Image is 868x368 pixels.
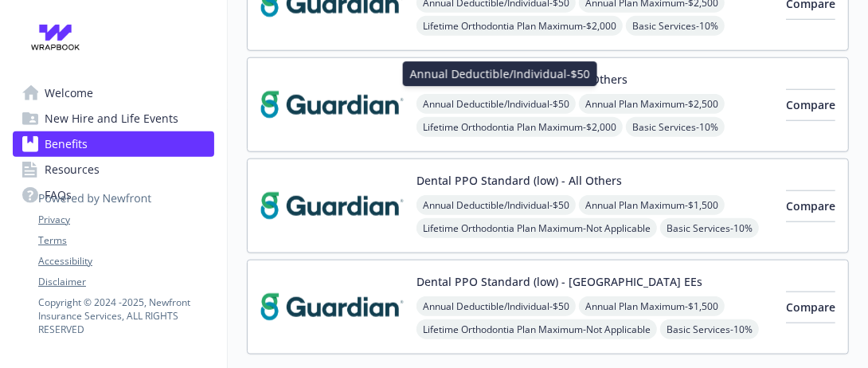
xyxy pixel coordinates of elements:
[13,131,214,157] a: Benefits
[13,157,214,182] a: Resources
[660,319,759,339] span: Basic Services - 10%
[786,198,835,213] span: Compare
[786,97,835,112] span: Compare
[416,195,576,215] span: Annual Deductible/Individual - $50
[38,254,213,268] a: Accessibility
[13,106,214,131] a: New Hire and Life Events
[626,117,725,137] span: Basic Services - 10%
[416,94,576,114] span: Annual Deductible/Individual - $50
[260,273,404,341] img: Guardian carrier logo
[13,80,214,106] a: Welcome
[45,157,100,182] span: Resources
[660,218,759,238] span: Basic Services - 10%
[38,296,213,336] p: Copyright © 2024 - 2025 , Newfront Insurance Services, ALL RIGHTS RESERVED
[416,296,576,316] span: Annual Deductible/Individual - $50
[403,61,597,86] div: Annual Deductible/Individual - $50
[260,172,404,240] img: Guardian carrier logo
[45,106,178,131] span: New Hire and Life Events
[13,182,214,208] a: FAQs
[416,117,623,137] span: Lifetime Orthodontia Plan Maximum - $2,000
[786,292,835,323] button: Compare
[416,319,657,339] span: Lifetime Orthodontia Plan Maximum - Not Applicable
[786,190,835,222] button: Compare
[786,89,835,121] button: Compare
[45,80,93,106] span: Welcome
[260,71,404,139] img: Guardian carrier logo
[579,195,725,215] span: Annual Plan Maximum - $1,500
[416,172,622,189] button: Dental PPO Standard (low) - All Others
[416,273,702,290] button: Dental PPO Standard (low) - [GEOGRAPHIC_DATA] EEs
[786,299,835,315] span: Compare
[416,16,623,36] span: Lifetime Orthodontia Plan Maximum - $2,000
[38,233,213,248] a: Terms
[626,16,725,36] span: Basic Services - 10%
[579,94,725,114] span: Annual Plan Maximum - $2,500
[416,218,657,238] span: Lifetime Orthodontia Plan Maximum - Not Applicable
[579,296,725,316] span: Annual Plan Maximum - $1,500
[38,275,213,289] a: Disclaimer
[38,213,213,227] a: Privacy
[45,131,88,157] span: Benefits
